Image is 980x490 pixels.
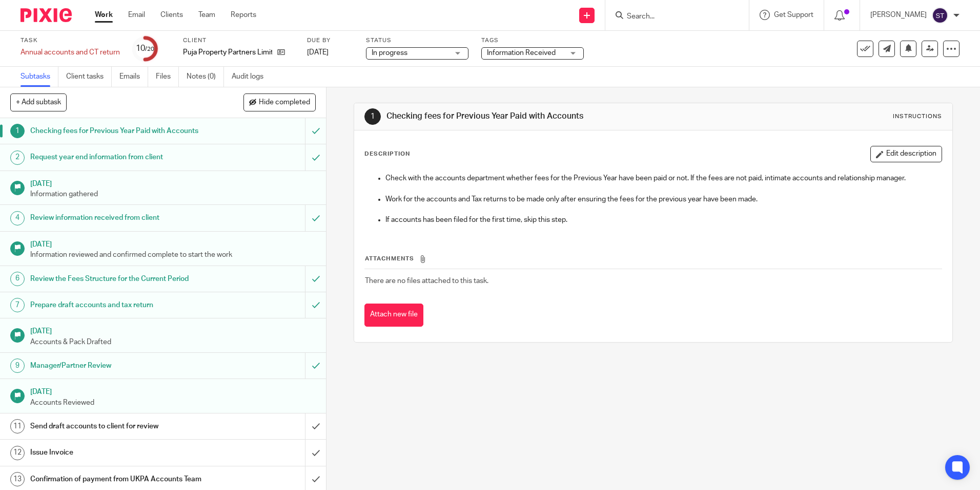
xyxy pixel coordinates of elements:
[30,189,316,199] p: Information gathered
[243,93,316,111] button: Hide completed
[145,46,154,52] small: /20
[10,272,25,286] div: 6
[10,93,67,111] button: + Add subtask
[386,111,675,122] h1: Checking fees for Previous Year Paid with Accounts
[30,384,316,397] h1: [DATE]
[385,194,941,204] p: Work for the accounts and Tax returns to be made only after ensuring the fees for the previous ye...
[932,7,948,24] img: svg%3E
[30,250,316,260] p: Information reviewed and confirmed complete to start the work
[364,108,381,125] div: 1
[187,67,224,87] a: Notes (0)
[364,304,423,327] button: Attach new file
[128,10,145,20] a: Email
[487,49,556,56] span: Information Received
[232,67,271,87] a: Audit logs
[307,36,353,45] label: Due by
[21,8,72,22] img: Pixie
[30,123,207,139] h1: Checking fees for Previous Year Paid with Accounts
[21,67,58,87] a: Subtasks
[183,36,294,45] label: Client
[10,150,25,165] div: 2
[364,150,410,158] p: Description
[10,124,25,138] div: 1
[160,10,183,20] a: Clients
[385,215,941,225] p: If accounts has been filed for the first time, skip this step.
[307,49,329,56] span: [DATE]
[30,237,316,250] h1: [DATE]
[119,67,148,87] a: Emails
[365,256,414,261] span: Attachments
[30,445,207,460] h1: Issue Invoice
[30,358,207,373] h1: Manager/Partner Review
[30,210,207,225] h1: Review information received from client
[10,298,25,312] div: 7
[30,149,207,165] h1: Request year end information from client
[30,176,316,189] h1: [DATE]
[870,146,942,162] button: Edit description
[10,419,25,434] div: 11
[156,67,179,87] a: Files
[893,112,942,121] div: Instructions
[30,324,316,336] h1: [DATE]
[870,10,927,20] p: [PERSON_NAME]
[10,359,25,373] div: 9
[21,47,120,58] div: Annual accounts and CT return
[30,419,207,434] h1: Send draft accounts to client for review
[198,10,215,20] a: Team
[183,47,272,58] p: Puja Property Partners Limited
[366,36,468,45] label: Status
[10,472,25,486] div: 13
[231,10,256,20] a: Reports
[30,271,207,287] h1: Review the Fees Structure for the Current Period
[30,472,207,487] h1: Confirmation of payment from UKPA Accounts Team
[66,67,112,87] a: Client tasks
[10,211,25,225] div: 4
[95,10,113,20] a: Work
[10,446,25,460] div: 12
[372,49,407,56] span: In progress
[30,297,207,313] h1: Prepare draft accounts and tax return
[385,173,941,183] p: Check with the accounts department whether fees for the Previous Year have been paid or not. If t...
[774,11,813,18] span: Get Support
[30,398,316,408] p: Accounts Reviewed
[481,36,584,45] label: Tags
[259,99,310,107] span: Hide completed
[626,12,718,22] input: Search
[21,36,120,45] label: Task
[30,337,316,347] p: Accounts & Pack Drafted
[136,43,154,54] div: 10
[365,277,488,285] span: There are no files attached to this task.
